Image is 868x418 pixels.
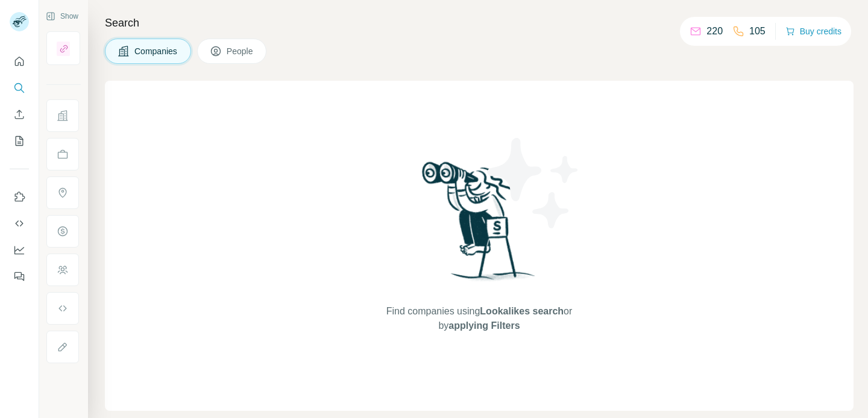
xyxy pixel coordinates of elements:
span: Lookalikes search [480,306,564,316]
button: Quick start [10,51,29,72]
button: Feedback [10,266,29,287]
img: Surfe Illustration - Stars [479,129,588,237]
button: Search [10,77,29,99]
h4: Search [105,14,854,31]
p: 220 [706,24,723,39]
p: 105 [749,24,766,39]
button: Use Surfe on LinkedIn [10,186,29,208]
span: Find companies using or by [383,304,576,333]
button: Enrich CSV [10,104,29,125]
button: Buy credits [785,23,841,40]
button: My lists [10,130,29,152]
button: Use Surfe API [10,213,29,234]
button: Dashboard [10,239,29,261]
span: applying Filters [448,320,520,331]
button: Show [37,7,87,25]
span: Companies [134,45,178,57]
span: People [227,45,254,57]
img: Surfe Illustration - Woman searching with binoculars [417,158,542,293]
